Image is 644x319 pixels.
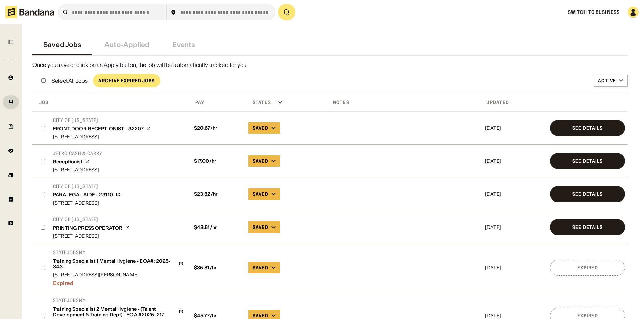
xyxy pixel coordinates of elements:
[247,97,325,107] div: Click toggle to sort ascending
[247,99,271,105] div: Status
[484,99,509,105] div: Updated
[572,126,603,130] div: See Details
[572,192,603,196] div: See Details
[191,313,243,319] div: $ 45.77 /hr
[53,249,183,256] div: StateJobsNY
[253,191,268,197] div: Saved
[104,41,149,49] div: Auto-Applied
[253,265,268,271] div: Saved
[328,97,481,107] div: Click toggle to sort ascending
[53,249,183,277] a: StateJobsNYTraining Specialist 1 Mental Hygiene - EOA#: 2025-343[STREET_ADDRESS][PERSON_NAME],
[53,306,176,318] div: Training Specialist 2 Mental Hygiene - (Talent Development & Training Dept) - EOA #2025-217
[53,126,144,132] div: FRONT DOOR RECEPTIONIST - 32207
[53,134,151,139] div: [STREET_ADDRESS]
[253,224,268,230] div: Saved
[485,192,545,196] div: [DATE]
[53,297,183,303] div: StateJobsNY
[172,41,195,49] div: Events
[253,313,268,319] div: Saved
[53,272,183,277] div: [STREET_ADDRESS][PERSON_NAME],
[577,313,598,318] div: Expired
[191,158,243,164] div: $ 17.00 /hr
[53,159,82,165] div: Receptionist
[53,117,151,123] div: City of [US_STATE]
[53,150,102,156] div: Jetro Cash & Carry
[53,277,183,286] div: Expired
[5,6,54,18] img: Bandana logotype
[485,159,545,163] div: [DATE]
[191,224,243,230] div: $ 48.81 /hr
[485,225,545,230] div: [DATE]
[485,265,545,270] div: [DATE]
[191,265,243,271] div: $ 35.81 /hr
[52,78,88,83] div: Select All Jobs
[53,234,130,238] div: [STREET_ADDRESS]
[98,78,154,83] div: Archive Expired Jobs
[32,61,628,69] div: Once you save or click on an Apply button, the job will be automatically tracked for you.
[53,150,102,172] a: Jetro Cash & CarryReceptionist[STREET_ADDRESS]
[34,99,48,105] div: Job
[577,265,598,270] div: Expired
[328,99,349,105] div: Notes
[484,97,546,107] div: Click toggle to sort descending
[53,258,176,270] div: Training Specialist 1 Mental Hygiene - EOA#: 2025-343
[34,97,187,107] div: Click toggle to sort descending
[43,41,81,49] div: Saved Jobs
[53,117,151,139] a: City of [US_STATE]FRONT DOOR RECEPTIONIST - 32207[STREET_ADDRESS]
[253,125,268,131] div: Saved
[53,192,113,198] div: PARALEGAL AIDE - 23110
[191,125,243,131] div: $ 20.67 /hr
[53,167,102,172] div: [STREET_ADDRESS]
[598,78,616,84] div: Active
[572,159,603,163] div: See Details
[53,216,130,238] a: City of [US_STATE]PRINTING PRESS OPERATOR[STREET_ADDRESS]
[53,183,120,189] div: City of [US_STATE]
[568,9,620,15] a: Switch to Business
[53,216,130,222] div: City of [US_STATE]
[485,313,545,318] div: [DATE]
[53,225,122,231] div: PRINTING PRESS OPERATOR
[190,97,244,107] div: Click toggle to sort ascending
[191,191,243,197] div: $ 23.82 /hr
[53,201,120,205] div: [STREET_ADDRESS]
[485,126,545,130] div: [DATE]
[190,99,204,105] div: Pay
[53,183,120,205] a: City of [US_STATE]PARALEGAL AIDE - 23110[STREET_ADDRESS]
[253,158,268,164] div: Saved
[572,225,603,230] div: See Details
